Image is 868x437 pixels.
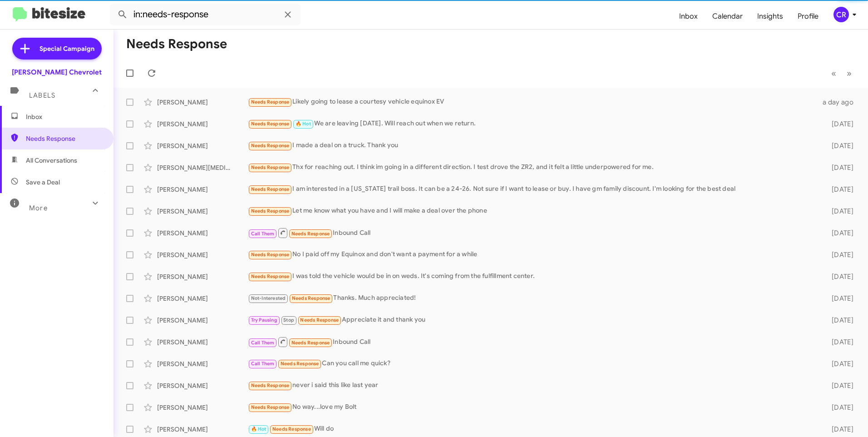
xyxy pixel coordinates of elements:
div: [PERSON_NAME] [157,207,248,216]
nav: Page navigation example [826,64,857,83]
div: [DATE] [817,359,861,368]
div: Appreciate it and thank you [248,315,817,325]
div: [PERSON_NAME] [157,250,248,259]
div: I was told the vehicle would be in on weds. It's coming from the fulfillment center. [248,271,817,282]
span: Needs Response [251,382,290,388]
span: More [29,204,48,212]
a: Special Campaign [12,38,102,60]
h1: Needs Response [126,37,227,51]
div: Likely going to lease a courtesy vehicle equinox EV [248,97,817,107]
div: [PERSON_NAME] [157,359,248,368]
span: Needs Response [291,340,330,346]
span: Call Them [251,340,275,346]
div: [PERSON_NAME] [157,294,248,303]
span: Needs Response [251,208,290,214]
span: Needs Response [251,186,290,192]
div: [PERSON_NAME] [157,316,248,325]
span: Needs Response [251,164,290,170]
button: Previous [826,64,842,83]
span: Try Pausing [251,317,277,323]
span: Stop [283,317,294,323]
span: Needs Response [251,143,290,149]
span: « [831,68,836,79]
div: [PERSON_NAME] Chevrolet [12,68,102,77]
div: I am interested in a [US_STATE] trail boss. It can be a 24-26. Not sure if I want to lease or buy... [248,184,817,194]
div: [PERSON_NAME] [157,425,248,434]
div: [PERSON_NAME] [157,228,248,238]
div: [PERSON_NAME] [157,119,248,129]
span: Save a Deal [26,178,60,187]
div: Thanks. Much appreciated! [248,293,817,303]
span: All Conversations [26,156,77,165]
span: Needs Response [291,231,330,237]
span: 🔥 Hot [251,426,266,432]
div: [PERSON_NAME][MEDICAL_DATA] [157,163,248,172]
div: [PERSON_NAME] [157,98,248,107]
button: Next [841,64,857,83]
div: [DATE] [817,381,861,390]
span: Needs Response [26,134,103,143]
div: [DATE] [817,338,861,347]
div: [DATE] [817,316,861,325]
div: never i said this like last year [248,380,817,391]
div: [DATE] [817,294,861,303]
div: [DATE] [817,185,861,194]
div: CR [833,7,849,22]
span: Special Campaign [39,44,94,53]
div: I made a deal on a truck. Thank you [248,140,817,151]
a: Inbox [672,3,705,30]
span: Call Them [251,361,275,367]
span: 🔥 Hot [296,121,311,127]
div: Thx for reaching out. I think im going in a different direction. I test drove the ZR2, and it fel... [248,162,817,173]
div: [DATE] [817,207,861,216]
div: No way...love my Bolt [248,402,817,412]
span: Needs Response [300,317,339,323]
div: Can you call me quick? [248,358,817,369]
div: No I paid off my Equinox and don't want a payment for a while [248,249,817,260]
span: » [847,68,852,79]
div: a day ago [817,98,861,107]
div: Will do [248,424,817,434]
a: Profile [790,3,826,30]
span: Call Them [251,231,275,237]
div: [DATE] [817,141,861,150]
span: Needs Response [292,295,330,301]
a: Calendar [705,3,750,30]
button: CR [826,7,858,22]
div: [PERSON_NAME] [157,141,248,150]
div: [DATE] [817,403,861,412]
div: [DATE] [817,163,861,172]
div: [PERSON_NAME] [157,272,248,281]
span: Needs Response [251,273,290,279]
span: Needs Response [251,252,290,258]
span: Not-Interested [251,295,286,301]
div: [PERSON_NAME] [157,403,248,412]
div: [DATE] [817,228,861,238]
input: Search [110,4,301,25]
span: Labels [29,91,55,99]
a: Insights [750,3,790,30]
div: [DATE] [817,119,861,129]
span: Needs Response [251,404,290,410]
span: Needs Response [281,361,319,367]
div: Inbound Call [248,336,817,348]
span: Inbox [26,112,103,121]
span: Needs Response [272,426,311,432]
div: [DATE] [817,250,861,259]
div: Inbound Call [248,227,817,238]
div: Let me know what you have and I will make a deal over the phone [248,206,817,216]
div: [DATE] [817,272,861,281]
div: [DATE] [817,425,861,434]
span: Needs Response [251,99,290,105]
span: Needs Response [251,121,290,127]
div: We are leaving [DATE]. Will reach out when we return. [248,119,817,129]
div: [PERSON_NAME] [157,338,248,347]
div: [PERSON_NAME] [157,381,248,390]
div: [PERSON_NAME] [157,185,248,194]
